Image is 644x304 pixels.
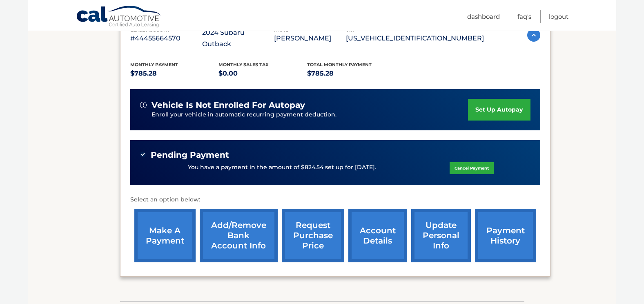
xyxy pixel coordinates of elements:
[282,209,344,262] a: request purchase price
[140,102,147,108] img: alert-white.svg
[549,10,568,23] a: Logout
[130,68,219,79] p: $785.28
[130,195,540,205] p: Select an option below:
[517,10,531,23] a: FAQ's
[202,27,274,50] p: 2024 Subaru Outback
[130,62,178,67] span: Monthly Payment
[188,163,376,172] p: You have a payment in the amount of $824.54 set up for [DATE].
[152,110,468,119] p: Enroll your vehicle in automatic recurring payment deduction.
[346,33,484,44] p: [US_VEHICLE_IDENTIFICATION_NUMBER]
[218,62,269,67] span: Monthly sales Tax
[348,209,407,262] a: account details
[76,5,162,29] a: Cal Automotive
[140,152,146,157] img: check-green.svg
[152,100,305,110] span: vehicle is not enrolled for autopay
[467,10,500,23] a: Dashboard
[151,150,229,160] span: Pending Payment
[134,209,196,262] a: make a payment
[307,68,396,79] p: $785.28
[130,33,202,44] p: #44455664570
[475,209,536,262] a: payment history
[411,209,471,262] a: update personal info
[218,68,307,79] p: $0.00
[450,162,494,174] a: Cancel Payment
[468,99,530,121] a: set up autopay
[200,209,278,262] a: Add/Remove bank account info
[274,33,346,44] p: [PERSON_NAME]
[527,29,540,42] img: accordion-active.svg
[307,62,372,67] span: Total Monthly Payment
